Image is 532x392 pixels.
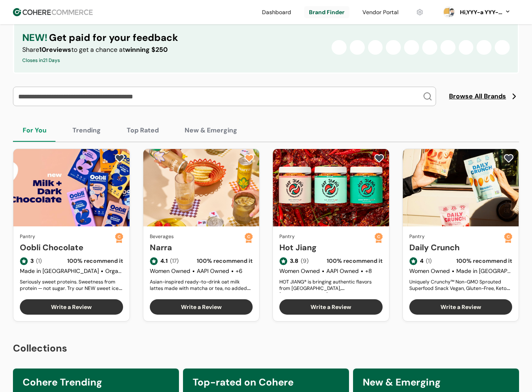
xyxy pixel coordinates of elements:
a: Oobli Chocolate [20,241,115,254]
div: Hi, YYY-a YYY-aa [458,8,503,17]
span: winning $250 [125,45,168,54]
h3: Cohere Trending [23,375,169,390]
div: Closes in 21 Days [22,56,178,64]
button: Top Rated [117,119,168,142]
h3: New & Emerging [363,375,509,390]
span: to get a chance at [71,45,125,54]
a: Hot Jiang [279,241,375,254]
a: Browse All Brands [449,92,519,101]
button: add to favorite [243,152,256,164]
button: Write a Review [409,299,513,315]
h3: Top-rated on Cohere [193,375,339,390]
svg: 0 percent [443,6,455,18]
button: Write a Review [150,299,253,315]
button: add to favorite [372,152,386,164]
span: NEW! [22,30,47,45]
span: Share [22,45,39,54]
button: Write a Review [20,299,123,315]
button: add to favorite [502,152,515,164]
button: Hi,YYY-a YYY-aa [458,8,511,17]
button: Trending [63,119,111,142]
button: add to favorite [113,152,126,164]
span: 10 reviews [39,45,71,54]
a: Daily Crunch [409,241,504,254]
span: Browse All Brands [449,92,506,101]
img: Cohere Logo [13,8,93,16]
button: Write a Review [279,299,383,315]
button: New & Emerging [175,119,247,142]
a: Narra [150,241,245,254]
h2: Collections [13,341,519,356]
span: Get paid for your feedback [49,30,178,45]
button: For You [13,119,56,142]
